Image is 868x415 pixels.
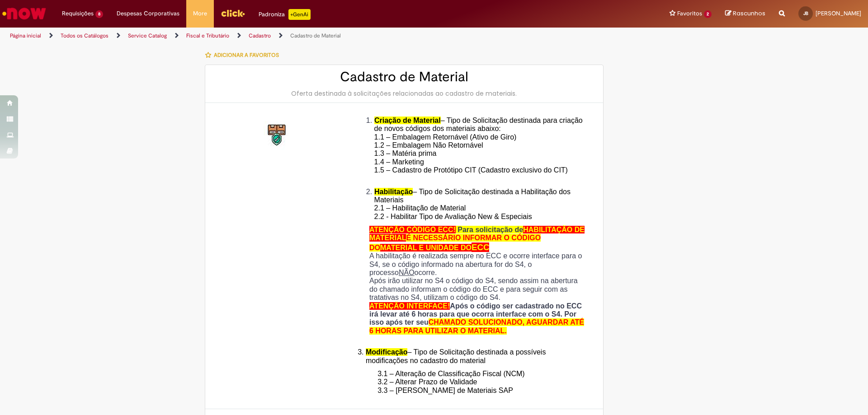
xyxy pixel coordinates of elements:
span: 3.1 – Alteração de Classificação Fiscal (NCM) 3.2 – Alterar Prazo de Validade 3.3 – [PERSON_NAME]... [377,370,524,394]
img: ServiceNow [1,5,47,23]
span: 8 [95,10,103,18]
a: Cadastro [249,32,271,39]
li: – Tipo de Solicitação destinada a possíveis modificações no cadastro do material [366,348,587,365]
span: – Tipo de Solicitação destinada para criação de novos códigos dos materiais abaixo: 1.1 – Embalag... [374,117,583,182]
h2: Cadastro de Material [214,70,594,84]
img: click_logo_yellow_360x200.png [221,6,245,20]
img: Cadastro de Material [263,121,292,150]
span: – Tipo de Solicitação destinada a Habilitação dos Materiais 2.1 – Habilitação de Material 2.2 - H... [374,188,571,220]
span: CHAMADO SOLUCIONADO, AGUARDAR ATÉ 6 HORAS PARA UTILIZAR O MATERIAL. [369,318,584,334]
div: Oferta destinada à solicitações relacionadas ao cadastro de materiais. [214,89,594,98]
span: 2 [704,10,712,18]
a: Página inicial [10,32,41,39]
span: JB [803,10,808,16]
span: Criação de Material [374,117,441,124]
u: NÃO [399,269,415,276]
span: Favoritos [677,9,702,18]
span: Rascunhos [733,9,765,18]
strong: Após o código ser cadastrado no ECC irá levar até 6 horas para que ocorra interface com o S4. Por... [369,302,584,335]
span: Para solicitação de [458,226,523,233]
span: É NECESSÁRIO INFORMAR O CÓDIGO DO [369,234,541,251]
span: ATENÇÃO INTERFACE! [369,302,450,310]
button: Adicionar a Favoritos [205,46,284,65]
span: HABILITAÇÃO DE MATERIAL [369,226,585,242]
span: Requisições [62,9,94,18]
p: A habilitação é realizada sempre no ECC e ocorre interface para o S4, se o código informado na ab... [369,252,587,277]
span: MATERIAL E UNIDADE DO [380,244,472,252]
span: Adicionar a Favoritos [214,51,279,59]
a: Cadastro de Material [290,32,341,39]
p: +GenAi [288,9,311,20]
span: More [193,9,207,18]
ul: Trilhas de página [7,28,572,44]
span: ECC [472,242,489,252]
span: ATENÇÃO CÓDIGO ECC! [369,226,456,233]
a: Fiscal e Tributário [186,32,229,39]
a: Service Catalog [128,32,167,39]
a: Todos os Catálogos [61,32,108,39]
span: Despesas Corporativas [117,9,179,18]
span: Modificação [366,348,407,356]
p: Após irão utilizar no S4 o código do S4, sendo assim na abertura do chamado informam o código do ... [369,277,587,302]
a: Rascunhos [725,9,765,18]
div: Padroniza [259,9,311,20]
span: [PERSON_NAME] [816,9,861,17]
span: Habilitação [374,188,413,196]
